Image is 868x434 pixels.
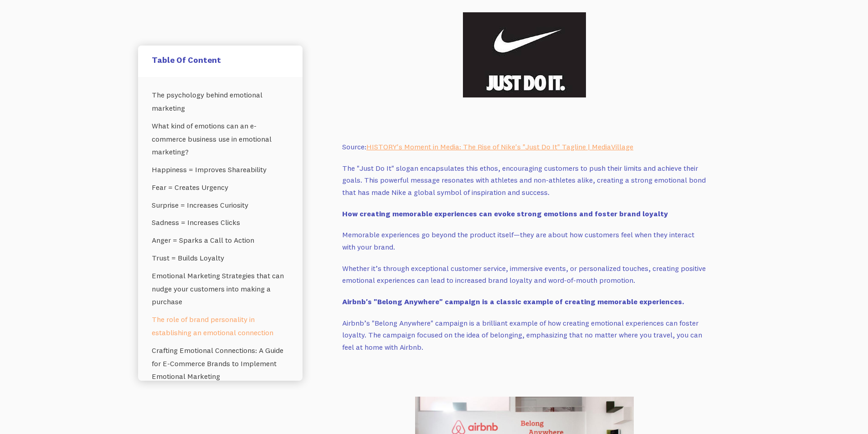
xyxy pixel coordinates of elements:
p: Whether it’s through exceptional customer service, immersive events, or personalized touches, cre... [342,262,707,286]
p: ‍ [342,119,707,132]
p: ‍ [342,296,707,308]
a: Anger = Sparks a Call to Action [152,232,289,250]
a: The psychology behind emotional marketing [152,86,289,117]
a: Crafting Emotional Connections: A Guide for E-Commerce Brands to Implement Emotional Marketing [152,342,289,385]
a: Trust = Builds Loyalty [152,249,289,267]
a: Happiness = Improves Shareability [152,161,289,179]
p: Memorable experiences go beyond the product itself—they are about how customers feel when they in... [342,229,707,253]
p: ‍ [342,208,707,220]
a: HISTORY's Moment in Media: The Rise of Nike's "Just Do It" Tagline | MediaVillage [366,142,633,151]
h5: Table Of Content [152,55,289,65]
a: The role of brand personality in establishing an emotional connection [152,311,289,342]
a: Sadness = Increases Clicks [152,214,289,232]
p: Airbnb’s "Belong Anywhere" campaign is a brilliant example of how creating emotional experiences ... [342,317,707,353]
p: The "Just Do It" slogan encapsulates this ethos, encouraging customers to push their limits and a... [342,162,707,199]
a: Emotional Marketing Strategies that can nudge your customers into making a purchase [152,267,289,311]
a: What kind of emotions can an e-commerce business use in emotional marketing? [152,117,289,161]
strong: How creating memorable experiences can evoke strong emotions and foster brand loyalty [342,209,668,218]
a: Surprise = Increases Curiosity [152,196,289,214]
p: ‍ [342,363,707,375]
p: Source: [342,141,707,153]
strong: Airbnb's "Belong Anywhere" campaign is a classic example of creating memorable experiences. [342,297,684,306]
a: Fear = Creates Urgency [152,179,289,196]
